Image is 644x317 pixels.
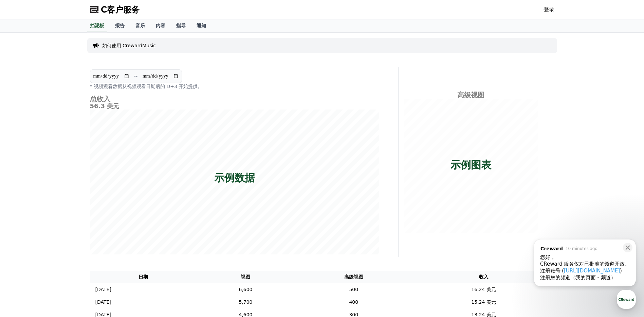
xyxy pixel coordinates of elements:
a: Home [2,216,45,233]
a: 通知 [191,19,211,32]
td: 500 [294,283,413,296]
td: 5,700 [197,296,294,308]
td: 400 [294,296,413,308]
a: C客户服务 [90,4,140,15]
p: 示例数据 [214,171,255,184]
td: 16.24 美元 [413,283,554,296]
p: ~ [134,72,138,80]
h5: 56.3 美元 [90,103,379,110]
span: Settings [100,226,117,231]
font: 内容 [156,23,165,28]
p: [DATE] [95,286,111,293]
a: 挡泥板 [87,19,107,32]
a: 内容 [150,19,171,32]
th: 收入 [413,271,554,283]
a: 指导 [171,19,191,32]
font: 挡泥板 [90,23,104,28]
p: 示例图表 [450,158,491,171]
p: * 视频观看数据从视频观看日期后的 D+3 开始提供。 [90,83,379,90]
h4: 高级视图 [404,91,538,99]
a: 音乐 [130,19,150,32]
th: 视图 [197,271,294,283]
a: Settings [88,216,130,233]
font: 报告 [115,23,125,28]
span: Messages [56,226,76,232]
a: 报告 [110,19,130,32]
a: 登录 [544,5,554,14]
font: 通知 [197,23,206,28]
td: 15.24 美元 [413,296,554,308]
th: 日期 [90,271,197,283]
h4: 总收入 [90,95,379,103]
span: C客户服务 [101,4,140,15]
td: 6,600 [197,283,294,296]
font: 指导 [176,23,186,28]
th: 高级视图 [294,271,413,283]
span: Home [17,226,29,231]
a: Messages [45,216,88,233]
font: 音乐 [135,23,145,28]
a: 如何使用 CrewardMusic [102,42,156,49]
p: [DATE] [95,299,111,306]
